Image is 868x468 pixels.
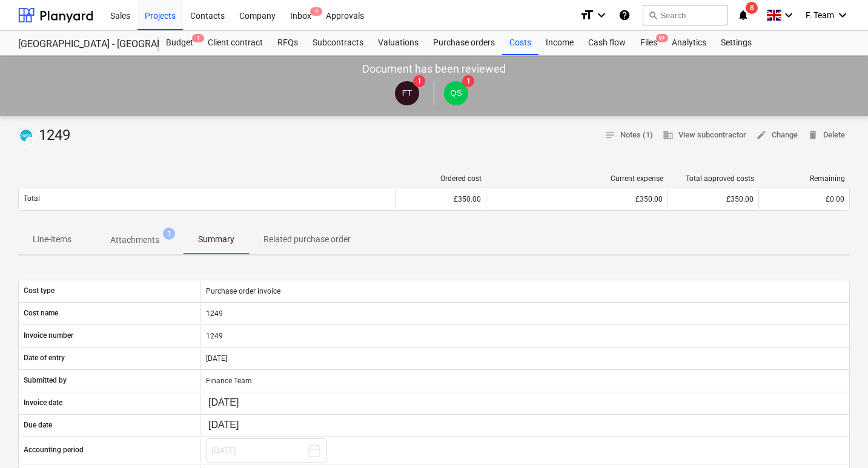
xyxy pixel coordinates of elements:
div: Total approved costs [673,174,754,183]
button: Notes (1) [600,126,658,145]
a: Subcontracts [305,31,371,55]
iframe: Chat Widget [807,410,868,468]
div: Finance Team [395,81,419,105]
span: View subcontractor [663,128,746,142]
a: Cash flow [581,31,633,55]
span: search [648,10,658,20]
p: Cost name [24,308,58,318]
div: Quantity Surveyor [444,81,468,105]
button: Delete [803,126,850,145]
div: Files [633,31,664,55]
i: format_size [580,8,594,22]
a: Purchase orders [426,31,502,55]
span: edit [756,130,767,140]
div: Invoice has been synced with Xero and its status is currently DRAFT [18,126,34,145]
span: 1 [413,75,425,87]
div: Finance Team [200,371,849,391]
div: Ordered cost [400,174,482,183]
div: [DATE] [200,349,849,368]
a: Costs [502,31,538,55]
div: £350.00 [673,195,754,203]
i: keyboard_arrow_down [835,8,850,22]
a: Income [538,31,581,55]
a: Analytics [664,31,714,55]
input: Change [206,417,263,434]
p: Date of entry [24,353,65,363]
a: RFQs [270,31,305,55]
p: Summary [198,233,234,246]
div: Purchase order invoice [200,282,849,301]
div: £350.00 [400,195,481,203]
p: Accounting period [24,445,84,455]
p: Submitted by [24,375,67,386]
a: Budget1 [159,31,200,55]
p: Related purchase order [263,233,351,246]
i: notifications [737,8,749,22]
span: QS [450,88,462,97]
span: 1 [192,34,204,42]
div: Remaining [764,174,845,183]
div: Budget [159,31,200,55]
span: 8 [746,2,758,14]
span: Notes (1) [605,128,653,142]
div: £0.00 [764,195,844,203]
i: Knowledge base [618,8,631,22]
a: Settings [714,31,759,55]
i: keyboard_arrow_down [594,8,609,22]
a: Valuations [371,31,426,55]
span: 1 [163,228,175,240]
div: 1249 [200,304,849,323]
img: xero.svg [20,130,32,142]
p: Attachments [110,234,159,246]
span: delete [807,130,818,140]
p: Invoice date [24,398,62,408]
div: £350.00 [491,195,663,203]
a: Files9+ [633,31,664,55]
span: Delete [807,128,845,142]
p: Cost type [24,286,55,296]
button: [DATE] [206,438,327,463]
span: 9+ [656,34,668,42]
button: Search [643,5,727,25]
button: View subcontractor [658,126,751,145]
i: keyboard_arrow_down [781,8,796,22]
div: [GEOGRAPHIC_DATA] - [GEOGRAPHIC_DATA] ([PERSON_NAME][GEOGRAPHIC_DATA]) [18,38,144,51]
p: Document has been reviewed [362,62,506,76]
span: FT [402,88,412,97]
p: Invoice number [24,331,73,341]
div: 1249 [18,126,75,145]
div: 1249 [200,326,849,346]
span: notes [605,130,615,140]
a: Client contract [200,31,270,55]
span: 4 [310,7,322,16]
p: Total [24,194,40,204]
span: Change [756,128,798,142]
button: Change [751,126,803,145]
p: Line-items [33,233,71,246]
span: 1 [462,75,474,87]
span: business [663,130,674,140]
p: Due date [24,420,52,430]
input: Change [206,395,263,412]
span: F. Team [806,10,834,20]
div: Current expense [491,174,663,183]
